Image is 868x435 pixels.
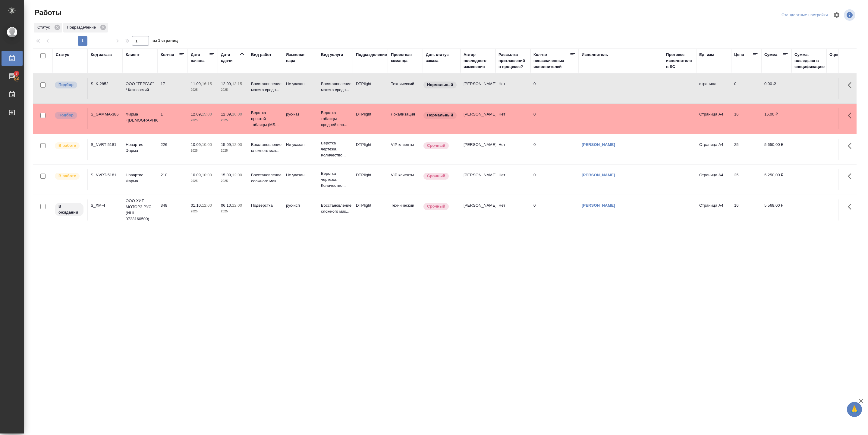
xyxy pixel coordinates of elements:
[58,112,74,118] p: Подбор
[191,208,215,214] p: 2025
[464,52,492,70] div: Автор последнего изменения
[847,402,862,417] button: 🙏
[91,142,120,148] div: S_NVRT-5181
[731,199,761,221] td: 16
[427,112,453,118] p: Нормальный
[221,82,232,86] p: 12.09,
[191,112,202,116] p: 12.09,
[232,82,242,86] p: 13:15
[91,172,120,178] div: S_NVRT-5181
[530,78,579,99] td: 0
[530,108,579,129] td: 0
[461,78,495,99] td: [PERSON_NAME]
[283,199,318,221] td: рус-исп
[582,142,615,147] a: [PERSON_NAME]
[761,139,791,160] td: 5 650,00 ₽
[356,52,387,58] div: Подразделение
[844,199,859,214] button: Здесь прячутся важные кнопки
[158,108,188,129] td: 1
[388,139,423,160] td: VIP клиенты
[232,173,242,177] p: 12:00
[58,203,80,215] p: В ожидании
[191,52,209,64] div: Дата начала
[321,171,350,189] p: Верстка чертежа. Количество...
[321,52,343,58] div: Вид услуги
[191,203,202,208] p: 01.10,
[54,111,84,119] div: Можно подбирать исполнителей
[388,199,423,221] td: Технический
[461,169,495,190] td: [PERSON_NAME]
[191,173,202,177] p: 10.09,
[699,52,714,58] div: Ед. изм
[731,169,761,190] td: 25
[321,140,350,158] p: Верстка чертежа. Количество...
[844,9,857,21] span: Посмотреть информацию
[54,142,84,150] div: Исполнитель выполняет работу
[849,403,860,416] span: 🙏
[696,78,731,99] td: страница
[498,52,527,70] div: Рассылка приглашений в процессе?
[495,78,530,99] td: Нет
[58,82,74,88] p: Подбор
[158,169,188,190] td: 210
[731,78,761,99] td: 0
[202,203,212,208] p: 12:00
[388,108,423,129] td: Локализация
[761,78,791,99] td: 0,00 ₽
[353,139,388,160] td: DTPlight
[191,87,215,93] p: 2025
[666,52,693,70] div: Прогресс исполнителя в SC
[283,78,318,99] td: Не указан
[283,169,318,190] td: Не указан
[221,52,239,64] div: Дата сдачи
[533,52,570,70] div: Кол-во неназначенных исполнителей
[761,199,791,221] td: 5 568,00 ₽
[161,52,174,58] div: Кол-во
[2,69,23,84] a: 3
[780,11,829,20] div: split button
[221,87,245,93] p: 2025
[191,142,202,147] p: 10.09,
[221,208,245,214] p: 2025
[321,110,350,128] p: Верстка таблицы средней сло...
[54,172,84,180] div: Исполнитель выполняет работу
[427,173,445,179] p: Срочный
[427,143,445,149] p: Срочный
[495,169,530,190] td: Нет
[283,139,318,160] td: Не указан
[158,139,188,160] td: 226
[221,112,232,116] p: 12.09,
[530,169,579,190] td: 0
[91,202,120,208] div: S_XM-4
[495,108,530,129] td: Нет
[63,23,108,32] div: Подразделение
[202,82,212,86] p: 16:15
[56,52,69,58] div: Статус
[353,108,388,129] td: DTPlight
[232,142,242,147] p: 12:00
[126,142,155,154] p: Новартис Фарма
[126,172,155,184] p: Новартис Фарма
[582,173,615,177] a: [PERSON_NAME]
[427,82,453,88] p: Нормальный
[251,52,272,58] div: Вид работ
[221,178,245,184] p: 2025
[33,8,61,17] span: Работы
[202,173,212,177] p: 10:00
[353,199,388,221] td: DTPlight
[353,78,388,99] td: DTPlight
[232,203,242,208] p: 12:00
[388,78,423,99] td: Технический
[844,78,859,92] button: Здесь прячутся важные кнопки
[191,148,215,154] p: 2025
[251,142,280,154] p: Восстановление сложного мак...
[91,111,120,117] div: S_GAMMA-386
[321,202,350,214] p: Восстановление сложного мак...
[251,110,280,128] p: Верстка простой таблицы (MS...
[12,70,21,76] span: 3
[731,108,761,129] td: 16
[426,52,458,64] div: Доп. статус заказа
[221,203,232,208] p: 06.10,
[221,142,232,147] p: 15.09,
[191,82,202,86] p: 11.09,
